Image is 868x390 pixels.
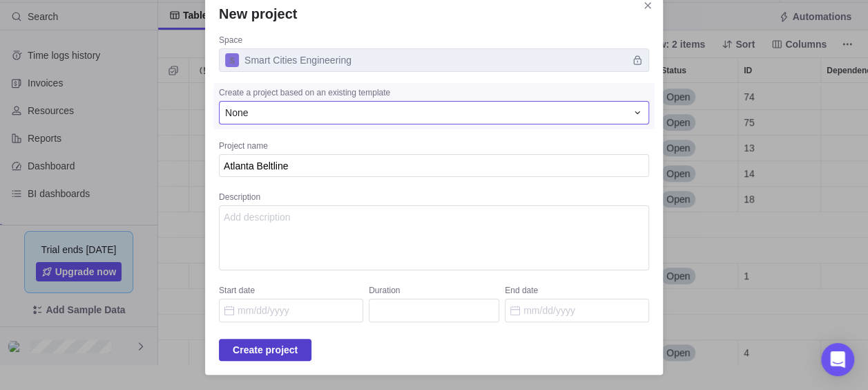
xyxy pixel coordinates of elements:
[219,285,363,299] div: Start date
[219,299,363,322] input: Start date
[219,87,649,101] div: Create a project based on an existing template
[369,285,499,299] div: Duration
[225,106,248,120] span: None
[219,339,311,361] span: Create project
[219,154,649,177] textarea: Project name
[219,140,649,154] div: Project name
[369,299,499,322] input: Duration
[821,343,854,376] div: Open Intercom Messenger
[219,35,649,48] div: Space
[219,4,649,24] h2: New project
[505,285,649,299] div: End date
[219,192,649,205] div: Description
[505,299,649,322] input: End date
[233,342,298,358] span: Create project
[219,205,649,270] textarea: Description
